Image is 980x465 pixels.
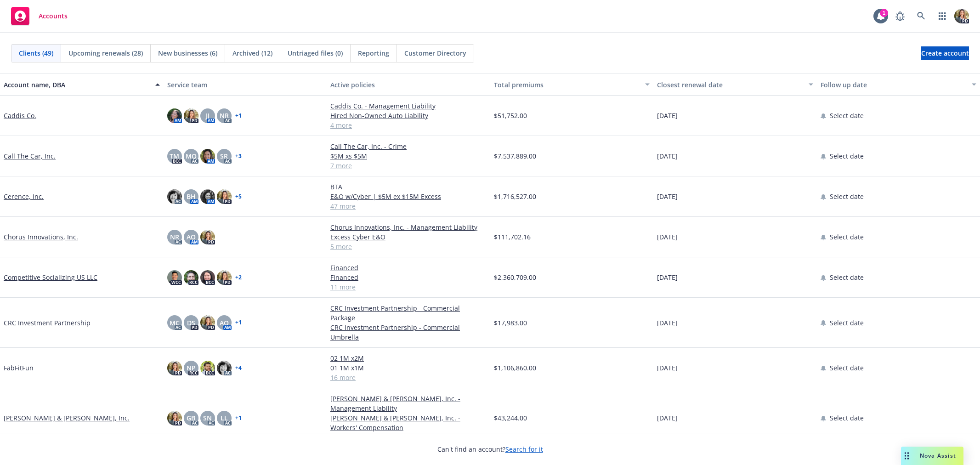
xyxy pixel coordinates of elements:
span: $1,106,860.00 [494,363,536,373]
span: NR [220,111,229,120]
span: [DATE] [657,192,678,201]
span: Select date [830,151,864,161]
span: New businesses (6) [158,48,217,58]
span: Accounts [39,12,68,20]
span: $111,702.16 [494,232,531,242]
button: Total premiums [490,74,654,96]
span: $17,983.00 [494,318,527,328]
a: 01 1M x1M [330,363,487,373]
a: 16 more [330,373,487,382]
span: [DATE] [657,111,678,120]
a: CRC Investment Partnership [4,318,91,328]
div: Active policies [330,80,487,90]
img: photo [184,108,198,123]
span: Select date [830,272,864,282]
img: photo [954,9,969,23]
span: Select date [830,192,864,201]
span: [DATE] [657,272,678,282]
span: SR [220,151,228,161]
div: Closest renewal date [657,80,803,90]
a: Financed [330,272,487,282]
span: Select date [830,232,864,242]
span: $43,244.00 [494,413,527,423]
span: JJ [206,111,210,120]
span: GB [187,413,195,423]
a: Search [912,7,930,25]
a: $5M xs $5M [330,151,487,161]
img: photo [217,270,232,285]
div: Service team [167,80,323,90]
span: $51,752.00 [494,111,527,120]
span: LL [221,413,228,423]
img: photo [184,270,198,285]
button: Nova Assist [901,447,963,465]
span: [DATE] [657,232,678,242]
button: Closest renewal date [653,74,817,96]
span: [DATE] [657,413,678,423]
a: 5 more [330,432,487,442]
span: BH [187,192,196,201]
span: Reporting [358,48,389,58]
span: $7,537,889.00 [494,151,536,161]
a: [PERSON_NAME] & [PERSON_NAME], Inc. [4,413,130,423]
img: photo [200,315,215,330]
a: Search for it [505,445,543,454]
a: 5 more [330,242,487,251]
span: [DATE] [657,318,678,328]
span: Select date [830,363,864,373]
span: [DATE] [657,363,678,373]
div: Total premiums [494,80,640,90]
span: [DATE] [657,151,678,161]
span: AO [220,318,229,328]
img: photo [167,189,182,204]
a: 47 more [330,201,487,211]
a: 7 more [330,161,487,170]
a: Call The Car, Inc. - Crime [330,142,487,151]
a: 4 more [330,120,487,130]
a: Competitive Socializing US LLC [4,272,97,282]
a: Hired Non-Owned Auto Liability [330,111,487,120]
a: + 1 [235,320,242,325]
span: $2,360,709.00 [494,272,536,282]
img: photo [217,189,232,204]
span: SN [203,413,212,423]
a: 02 1M x2M [330,353,487,363]
a: Accounts [7,3,71,29]
span: Create account [921,45,969,62]
a: Call The Car, Inc. [4,151,56,161]
span: Nova Assist [920,452,956,459]
img: photo [167,411,182,425]
img: photo [200,149,215,164]
a: + 3 [235,153,242,159]
span: Select date [830,111,864,120]
button: Service team [164,74,327,96]
div: 1 [880,9,888,17]
a: CRC Investment Partnership - Commercial Package [330,303,487,323]
img: photo [167,361,182,375]
div: Drag to move [901,447,912,465]
span: Clients (49) [19,48,53,58]
span: Select date [830,318,864,328]
a: 11 more [330,282,487,292]
a: CRC Investment Partnership - Commercial Umbrella [330,323,487,342]
span: NP [187,363,196,373]
span: Untriaged files (0) [288,48,343,58]
span: DS [187,318,195,328]
a: Switch app [933,7,952,25]
img: photo [200,361,215,375]
a: FabFitFun [4,363,34,373]
span: MC [170,318,180,328]
div: Account name, DBA [4,80,150,90]
a: Report a Bug [891,7,909,25]
span: NR [170,232,179,242]
a: Chorus Innovations, Inc. - Management Liability [330,222,487,232]
img: photo [200,189,215,204]
a: [PERSON_NAME] & [PERSON_NAME], Inc. - Management Liability [330,394,487,413]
